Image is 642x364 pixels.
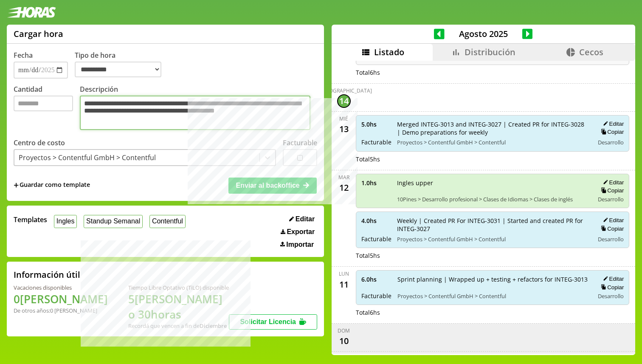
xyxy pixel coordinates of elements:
label: Tipo de hora [75,51,168,79]
button: Solicitar Licencia [229,314,317,330]
div: Total 6 hs [356,68,630,76]
span: Proyectos > Contentful GmbH > Contentful [397,235,588,243]
span: Editar [296,215,315,223]
span: Proyectos > Contentful GmbH > Contentful [397,138,588,146]
div: Recordá que vencen a fin de [128,322,229,330]
span: Cecos [579,46,603,58]
button: Copiar [598,284,624,291]
button: Editar [287,215,317,223]
div: [DEMOGRAPHIC_DATA] [316,87,372,94]
div: Tiempo Libre Optativo (TiLO) disponible [128,284,229,291]
div: De otros años: 0 [PERSON_NAME] [14,307,108,314]
span: +Guardar como template [14,181,90,190]
span: Desarrollo [598,235,624,243]
span: Desarrollo [598,138,624,146]
label: Descripción [80,85,317,132]
button: Standup Semanal [84,215,143,228]
span: Agosto 2025 [445,28,522,40]
span: Desarrollo [598,292,624,300]
span: Distribución [465,46,515,58]
h1: Cargar hora [14,28,63,40]
input: Cantidad [14,96,73,111]
label: Centro de costo [14,138,65,147]
span: Merged INTEG-3013 and INTEG-3027 | Created PR for INTEG-3028 | Demo preparations for weekly [397,120,588,136]
button: Editar [600,275,624,282]
span: Sprint planning | Wrapped up + testing + refactors for INTEG-3013 [397,275,588,283]
span: 10Pines > Desarrollo profesional > Clases de Idiomas > Clases de inglés [397,195,588,203]
select: Tipo de hora [75,62,161,77]
button: Copiar [598,187,624,194]
div: mié [339,115,348,122]
span: Solicitar Licencia [240,318,296,325]
span: 5.0 hs [361,120,391,128]
textarea: Descripción [80,96,310,130]
label: Facturable [283,138,317,147]
div: Vacaciones disponibles [14,284,108,291]
label: Cantidad [14,85,80,132]
span: 4.0 hs [361,217,391,225]
div: 10 [337,334,351,348]
div: dom [338,327,350,334]
h2: Información útil [14,269,80,280]
div: 12 [337,181,351,195]
div: 11 [337,277,351,291]
span: Desarrollo [598,195,624,203]
div: scrollable content [332,61,635,354]
h1: 0 [PERSON_NAME] [14,291,108,307]
span: Importar [286,241,314,248]
span: Facturable [361,138,391,146]
button: Contentful [149,215,186,228]
span: Facturable [361,235,391,243]
span: 1.0 hs [361,179,391,187]
button: Editar [600,217,624,224]
div: Total 6 hs [356,308,630,316]
span: Enviar al backoffice [236,182,299,189]
span: Listado [374,46,404,58]
h1: 5 [PERSON_NAME] o 30 horas [128,291,229,322]
div: lun [339,270,349,277]
button: Exportar [278,228,317,236]
div: Total 5 hs [356,155,630,163]
span: Weekly | Created PR For INTEG-3031 | Started and created PR for INTEG-3027 [397,217,588,233]
label: Fecha [14,51,33,60]
span: Exportar [287,228,315,236]
div: 13 [337,122,351,136]
button: Ingles [54,215,77,228]
span: Ingles upper [397,179,588,187]
b: Diciembre [200,322,227,330]
span: Templates [14,215,47,224]
div: 14 [337,94,351,108]
button: Enviar al backoffice [228,178,317,194]
button: Editar [600,179,624,186]
div: Total 5 hs [356,251,630,260]
button: Editar [600,120,624,127]
img: logotipo [7,7,56,18]
button: Copiar [598,128,624,135]
div: mar [338,174,349,181]
span: Proyectos > Contentful GmbH > Contentful [397,292,588,300]
div: Proyectos > Contentful GmbH > Contentful [19,153,156,162]
span: 6.0 hs [361,275,391,283]
span: + [14,181,19,190]
span: Facturable [361,292,391,300]
button: Copiar [598,225,624,232]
